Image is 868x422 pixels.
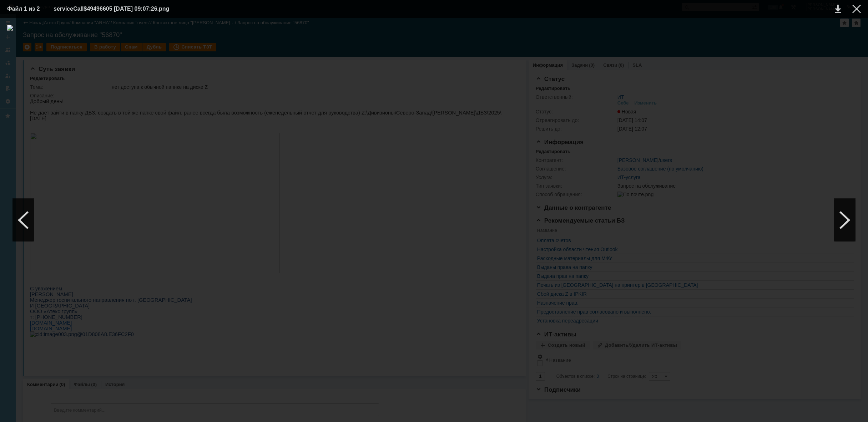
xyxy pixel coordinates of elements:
div: Предыдущий файл [12,199,34,241]
div: Скачать файл [835,5,841,13]
div: serviceCall$49496605 [DATE] 09:07:26.png [54,5,187,13]
div: Закрыть окно (Esc) [852,5,861,13]
div: Файл 1 из 2 [7,6,43,12]
div: Следующий файл [834,199,856,241]
img: download [7,25,861,415]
